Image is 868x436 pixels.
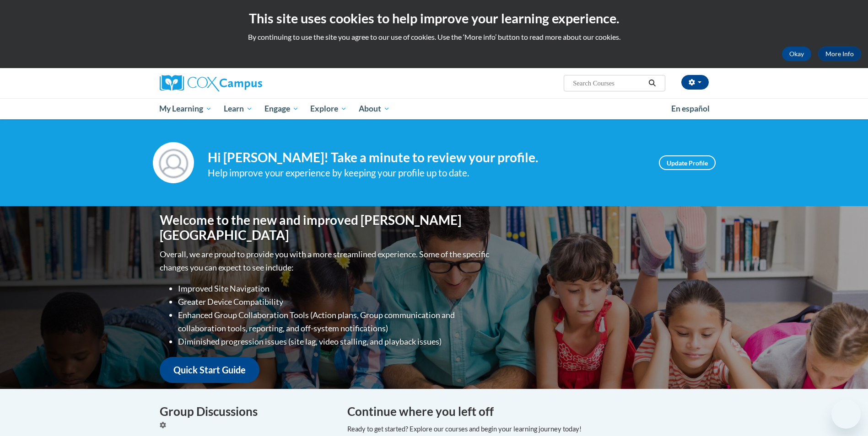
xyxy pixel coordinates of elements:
[359,103,390,114] span: About
[310,103,347,114] span: Explore
[7,9,861,27] h2: This site uses cookies to help improve your learning experience.
[782,47,811,61] button: Okay
[178,335,491,348] li: Diminished progression issues (site lag, video stalling, and playback issues)
[160,75,262,91] img: Cox Campus
[208,150,645,165] h4: Hi [PERSON_NAME]! Take a minute to review your profile.
[160,248,491,274] p: Overall, we are proud to provide you with a more streamlined experience. Some of the specific cha...
[160,357,259,383] a: Quick Start Guide
[259,98,305,119] a: Engage
[7,32,861,42] p: By continuing to use the site you agree to our use of cookies. Use the ‘More info’ button to read...
[659,155,716,170] a: Update Profile
[681,75,709,90] button: Account Settings
[224,103,253,114] span: Learn
[665,99,716,118] a: En español
[146,98,722,119] div: Main menu
[178,295,491,308] li: Greater Device Compatibility
[831,399,861,429] iframe: Button to launch messaging window
[159,103,212,114] span: My Learning
[572,78,645,89] input: Search Courses
[153,142,194,183] img: Profile Image
[160,75,334,91] a: Cox Campus
[178,282,491,295] li: Improved Site Navigation
[353,98,396,119] a: About
[671,104,710,113] span: En español
[218,98,259,119] a: Learn
[645,78,659,89] button: Search
[208,165,645,181] div: Help improve your experience by keeping your profile up to date.
[264,103,299,114] span: Engage
[160,403,334,420] h4: Group Discussions
[178,308,491,335] li: Enhanced Group Collaboration Tools (Action plans, Group communication and collaboration tools, re...
[347,403,709,420] h4: Continue where you left off
[818,47,861,61] a: More Info
[304,98,353,119] a: Explore
[160,213,491,243] h1: Welcome to the new and improved [PERSON_NAME][GEOGRAPHIC_DATA]
[154,98,218,119] a: My Learning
